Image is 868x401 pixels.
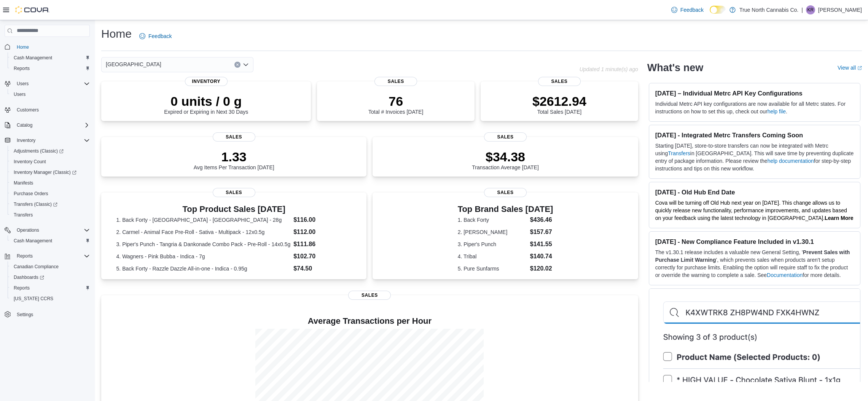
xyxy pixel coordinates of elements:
span: Catalog [17,122,32,128]
button: Settings [2,309,93,320]
a: Cash Management [11,53,55,62]
span: Settings [14,309,90,319]
span: Inventory [185,77,228,86]
p: $2612.94 [532,94,586,109]
button: Purchase Orders [8,188,93,199]
span: Customers [17,107,39,113]
img: Cova [15,6,49,14]
dt: 1. Back Forty [458,216,527,224]
a: Settings [14,310,36,319]
dd: $111.86 [293,240,352,249]
span: Cash Management [11,236,90,245]
span: Feedback [148,32,172,40]
span: Transfers [14,212,33,218]
dd: $140.74 [530,252,553,261]
button: Reports [14,251,36,261]
button: Operations [14,226,42,235]
a: Manifests [11,178,36,188]
a: Adjustments (Classic) [8,146,93,156]
span: Canadian Compliance [14,264,59,270]
button: Transfers [8,210,93,220]
div: Total Sales [DATE] [532,94,586,115]
dt: 2. [PERSON_NAME] [458,228,527,236]
svg: External link [857,66,862,70]
span: Catalog [14,121,90,130]
span: Sales [213,132,255,142]
span: Transfers (Classic) [11,200,90,209]
dt: 4. Tribal [458,253,527,260]
span: KR [807,5,814,14]
span: Reports [11,283,90,293]
p: [PERSON_NAME] [818,5,862,14]
div: Katie Rockman [806,5,815,14]
div: Transaction Average [DATE] [472,149,539,170]
span: Transfers (Classic) [14,201,57,207]
button: Cash Management [8,236,93,246]
a: Documentation [767,272,803,278]
button: Clear input [234,62,240,68]
span: [GEOGRAPHIC_DATA] [106,60,161,69]
span: Transfers [11,210,90,220]
a: help file [768,108,786,115]
span: Settings [17,312,33,318]
dd: $116.00 [293,215,352,224]
span: Users [11,90,90,99]
p: 76 [368,94,423,109]
strong: Learn More [825,215,853,221]
button: Reports [8,283,93,293]
span: Inventory Count [11,157,90,166]
span: Canadian Compliance [11,262,90,271]
button: Inventory Count [8,156,93,167]
a: Transfers [11,210,36,220]
span: Sales [484,132,527,142]
span: [US_STATE] CCRS [14,296,53,302]
p: The v1.30.1 release includes a valuable new General Setting, ' ', which prevents sales when produ... [655,248,854,279]
span: Manifests [11,178,90,188]
a: Transfers (Classic) [11,200,61,209]
dd: $157.67 [530,228,553,237]
input: Dark Mode [710,6,726,14]
span: Adjustments (Classic) [14,148,64,154]
span: Inventory Manager (Classic) [11,168,90,177]
a: Inventory Manager (Classic) [11,168,80,177]
dd: $112.00 [293,228,352,237]
a: Inventory Manager (Classic) [8,167,93,178]
a: Reports [11,64,33,73]
span: Reports [11,64,90,73]
span: Reports [14,251,90,261]
button: [US_STATE] CCRS [8,293,93,304]
dd: $74.50 [293,264,352,273]
div: Total # Invoices [DATE] [368,94,423,115]
dt: 5. Pure Sunfarms [458,265,527,272]
h2: What's new [647,62,703,74]
h1: Home [101,26,132,41]
span: Users [17,81,29,87]
nav: Complex example [5,38,90,340]
h3: [DATE] – Individual Metrc API Key Configurations [655,89,854,97]
h3: [DATE] - Old Hub End Date [655,188,854,196]
span: Inventory [17,137,35,143]
span: Reports [14,285,30,291]
button: Home [2,41,93,53]
span: Cash Management [14,238,52,244]
dt: 3. Piper's Punch [458,240,527,248]
p: 1.33 [194,149,274,164]
a: help documentation [768,158,814,164]
span: Washington CCRS [11,294,90,303]
button: Customers [2,104,93,115]
p: $34.38 [472,149,539,164]
span: Cash Management [11,53,90,62]
span: Feedback [680,6,704,14]
a: Adjustments (Classic) [11,146,67,156]
span: Home [14,42,90,52]
button: Open list of options [243,62,249,68]
button: Users [2,78,93,89]
span: Home [17,44,29,50]
a: Cash Management [11,236,55,245]
span: Inventory Manager (Classic) [14,169,76,175]
span: Sales [348,291,391,300]
dt: 2. Carmel - Animal Face Pre-Roll - Sativa - Multipack - 12x0.5g [116,228,291,236]
dd: $436.46 [530,215,553,224]
span: Sales [538,77,581,86]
